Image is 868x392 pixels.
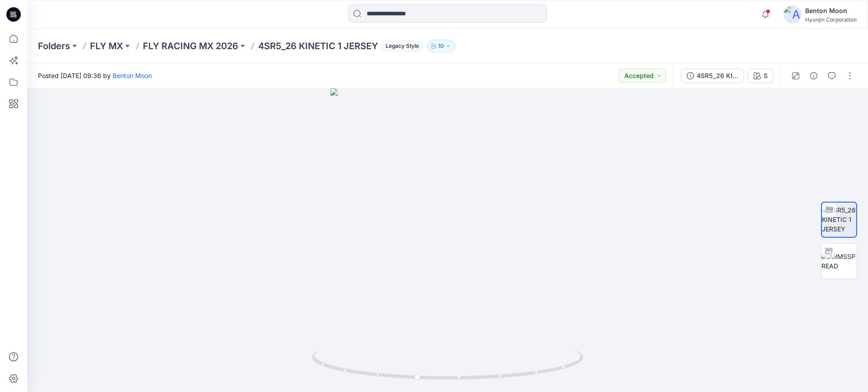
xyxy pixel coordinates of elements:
[38,40,70,52] a: Folders
[697,71,738,81] div: 4SR5_26 KINETIC 1 JERSEY
[764,71,768,81] div: S
[90,40,123,52] a: FLY MX
[258,40,378,52] p: 4SR5_26 KINETIC 1 JERSEY
[783,5,802,23] img: avatar
[382,41,423,51] span: Legacy Style
[805,5,857,16] div: Benton Moon
[805,16,857,23] div: Hyunjin Corporation
[807,69,821,83] button: Details
[113,72,152,79] a: Benton Moon
[822,205,856,234] img: 4SR5_26 KINETIC 1 JERSEY
[427,40,455,52] button: 10
[821,252,857,271] img: ARMSSPREAD
[438,41,444,51] p: 10
[143,40,238,52] a: FLY RACING MX 2026
[748,69,774,83] button: S
[38,71,152,80] span: Posted [DATE] 09:36 by
[378,40,423,52] button: Legacy Style
[681,69,744,83] button: 4SR5_26 KINETIC 1 JERSEY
